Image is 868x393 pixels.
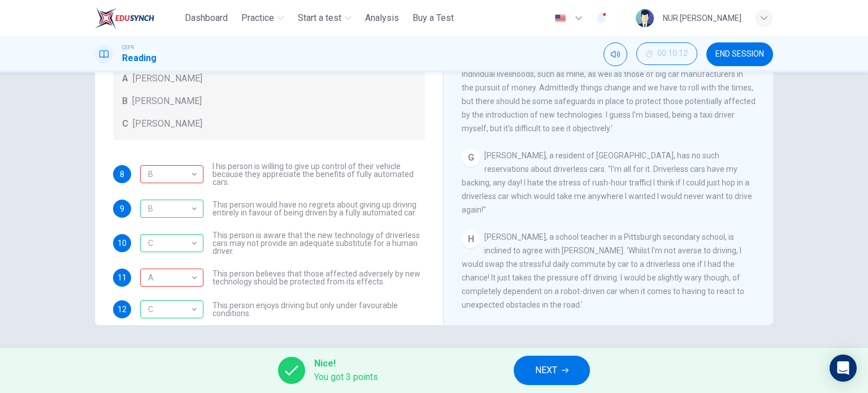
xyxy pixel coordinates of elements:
[365,11,399,25] span: Analysis
[140,227,199,260] div: C
[462,230,480,248] div: H
[413,11,454,25] span: Buy a Test
[212,201,425,217] span: This person would have no regrets about giving up driving entirely in favour of being driven by a...
[118,274,127,282] span: 11
[120,170,124,178] span: 8
[462,149,480,167] div: G
[122,72,128,85] span: A
[636,42,697,66] div: Hide
[663,11,741,25] div: NUR [PERSON_NAME]
[140,193,199,225] div: B
[462,232,744,309] span: [PERSON_NAME], a school teacher in a Pittsburgh secondary school, is inclined to agree with [PERS...
[95,7,180,29] a: ELTC logo
[120,205,124,213] span: 9
[241,11,274,25] span: Practice
[118,239,127,247] span: 10
[180,8,232,28] button: Dashboard
[298,11,341,25] span: Start a test
[293,8,356,28] button: Start a test
[133,117,202,131] span: [PERSON_NAME]
[140,300,203,318] div: C
[122,44,134,51] span: CEFR
[553,14,567,23] img: en
[122,51,157,65] h1: Reading
[636,42,697,65] button: 00:10:12
[140,200,203,218] div: B
[140,158,199,191] div: B
[212,301,425,317] span: This person enjoys driving but only under favourable conditions.
[122,94,128,108] span: B
[604,42,627,66] div: Mute
[118,305,127,313] span: 12
[535,362,557,378] span: NEXT
[462,151,752,214] span: [PERSON_NAME], a resident of [GEOGRAPHIC_DATA], has no such reservations about driverless cars. "...
[514,356,590,385] button: NEXT
[140,262,199,294] div: A
[706,42,773,66] button: END SESSION
[212,231,425,255] span: This person is aware that the new technology of driverless cars may not provide an adequate subst...
[140,269,203,287] div: B
[140,234,203,252] div: C
[361,8,403,28] button: Analysis
[636,9,654,27] img: Profile picture
[657,49,688,58] span: 00:10:12
[314,357,378,370] span: Nice!
[715,50,764,59] span: END SESSION
[314,370,378,384] span: You got 3 points
[830,355,857,382] div: Open Intercom Messenger
[140,165,203,183] div: C
[462,42,756,133] span: [PERSON_NAME], a Pittsburgh taxi driver, is angry at [PERSON_NAME]'s attitude on fully automated ...
[140,293,199,326] div: C
[408,8,458,28] button: Buy a Test
[132,94,202,108] span: [PERSON_NAME]
[133,72,202,85] span: [PERSON_NAME]
[212,162,425,186] span: I his person is willing to give up control of their vehicle because they appreciate the benefits ...
[122,117,128,131] span: C
[237,8,289,28] button: Practice
[95,7,154,29] img: ELTC logo
[212,270,425,286] span: This person believes that those affected adversely by new technology should be protected from its...
[185,11,228,25] span: Dashboard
